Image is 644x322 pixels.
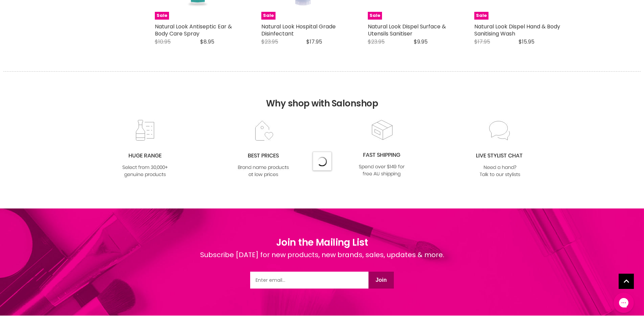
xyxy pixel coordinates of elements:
[368,38,385,46] span: $23.95
[261,38,278,46] span: $23.95
[250,272,368,289] input: Email
[474,38,490,46] span: $17.95
[3,71,641,119] h2: Why shop with Salonshop
[368,12,382,20] span: Sale
[306,38,322,46] span: $17.95
[519,38,534,46] span: $15.95
[261,23,336,38] a: Natural Look Hospital Grade Disinfectant
[473,120,527,179] img: chat_c0a1c8f7-3133-4fc6-855f-7264552747f6.jpg
[368,23,446,38] a: Natural Look Dispel Surface & Utensils Sanitiser
[474,23,560,38] a: Natural Look Dispel Hand & Body Sanitising Wash
[619,274,634,289] a: Back to top
[610,290,637,315] iframe: Gorgias live chat messenger
[200,38,214,46] span: $8.95
[200,236,444,250] h1: Join the Mailing List
[155,38,171,46] span: $10.95
[261,12,276,20] span: Sale
[619,274,634,291] span: Back to top
[236,120,291,179] img: prices.jpg
[155,12,169,20] span: Sale
[368,272,394,289] button: Join
[155,23,232,38] a: Natural Look Antiseptic Ear & Body Care Spray
[118,120,172,179] img: range2_8cf790d4-220e-469f-917d-a18fed3854b6.jpg
[200,250,444,272] div: Subscribe [DATE] for new products, new brands, sales, updates & more.
[474,12,488,20] span: Sale
[414,38,428,46] span: $9.95
[354,119,409,178] img: fast.jpg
